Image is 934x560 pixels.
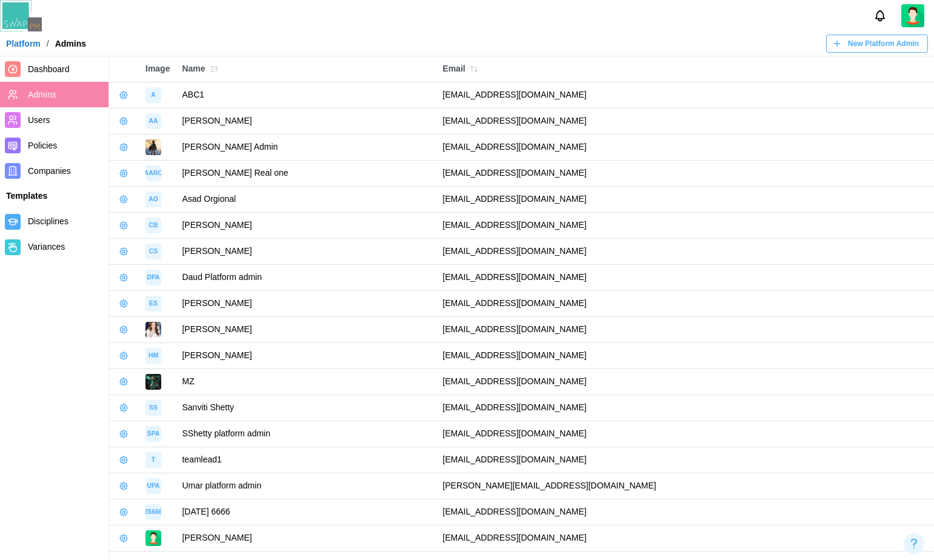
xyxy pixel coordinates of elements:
[6,190,102,203] div: Templates
[182,271,430,284] div: Daud Platform admin
[436,499,934,525] td: [EMAIL_ADDRESS][DOMAIN_NAME]
[28,242,65,252] span: Variances
[145,348,161,364] div: image
[436,421,934,447] td: [EMAIL_ADDRESS][DOMAIN_NAME]
[870,5,890,26] button: Notifications
[436,395,934,421] td: [EMAIL_ADDRESS][DOMAIN_NAME]
[28,166,71,176] span: Companies
[901,4,924,27] a: Zulqarnain Khalil
[436,82,934,108] td: [EMAIL_ADDRESS][DOMAIN_NAME]
[436,473,934,499] td: [PERSON_NAME][EMAIL_ADDRESS][DOMAIN_NAME]
[145,270,161,285] div: image
[145,139,161,155] img: image
[28,115,50,125] span: Users
[436,317,934,343] td: [EMAIL_ADDRESS][DOMAIN_NAME]
[182,219,430,232] div: [PERSON_NAME]
[436,525,934,552] td: [EMAIL_ADDRESS][DOMAIN_NAME]
[436,291,934,317] td: [EMAIL_ADDRESS][DOMAIN_NAME]
[145,192,161,207] div: image
[182,532,430,545] div: [PERSON_NAME]
[848,35,919,52] span: New Platform Admin
[182,115,430,128] div: [PERSON_NAME]
[826,35,928,53] button: New Platform Admin
[182,193,430,206] div: Asad Orgional
[145,504,161,520] div: image
[145,322,161,338] img: image
[436,343,934,369] td: [EMAIL_ADDRESS][DOMAIN_NAME]
[145,530,161,546] img: image
[182,375,430,388] div: MZ
[145,87,161,103] div: image
[182,427,430,441] div: SShetty platform admin
[436,161,934,187] td: [EMAIL_ADDRESS][DOMAIN_NAME]
[145,452,161,468] div: image
[145,374,161,390] img: image
[145,478,161,494] div: image
[436,369,934,395] td: [EMAIL_ADDRESS][DOMAIN_NAME]
[442,61,928,78] div: Email
[145,296,161,312] div: image
[182,323,430,336] div: [PERSON_NAME]
[436,239,934,265] td: [EMAIL_ADDRESS][DOMAIN_NAME]
[182,349,430,362] div: [PERSON_NAME]
[28,216,68,226] span: Disciplines
[145,62,170,76] div: Image
[145,426,161,442] div: image
[182,88,430,102] div: ABC1
[47,39,49,48] div: /
[182,167,430,180] div: [PERSON_NAME] Real one
[28,64,70,74] span: Dashboard
[901,4,924,27] img: 2Q==
[436,213,934,239] td: [EMAIL_ADDRESS][DOMAIN_NAME]
[182,479,430,493] div: Umar platform admin
[145,165,161,181] div: image
[182,141,430,154] div: [PERSON_NAME] Admin
[145,244,161,259] div: image
[436,265,934,291] td: [EMAIL_ADDRESS][DOMAIN_NAME]
[28,90,56,99] span: Admins
[6,39,41,48] a: Platform
[436,135,934,161] td: [EMAIL_ADDRESS][DOMAIN_NAME]
[55,39,86,48] div: Admins
[182,453,430,467] div: teamlead1
[145,400,161,416] div: image
[28,141,57,150] span: Policies
[182,61,430,78] div: Name
[182,297,430,310] div: [PERSON_NAME]
[182,505,430,519] div: [DATE] 6666
[436,187,934,213] td: [EMAIL_ADDRESS][DOMAIN_NAME]
[436,108,934,135] td: [EMAIL_ADDRESS][DOMAIN_NAME]
[182,401,430,415] div: Sanviti Shetty
[145,218,161,233] div: image
[436,447,934,473] td: [EMAIL_ADDRESS][DOMAIN_NAME]
[182,245,430,258] div: [PERSON_NAME]
[145,113,161,129] div: image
